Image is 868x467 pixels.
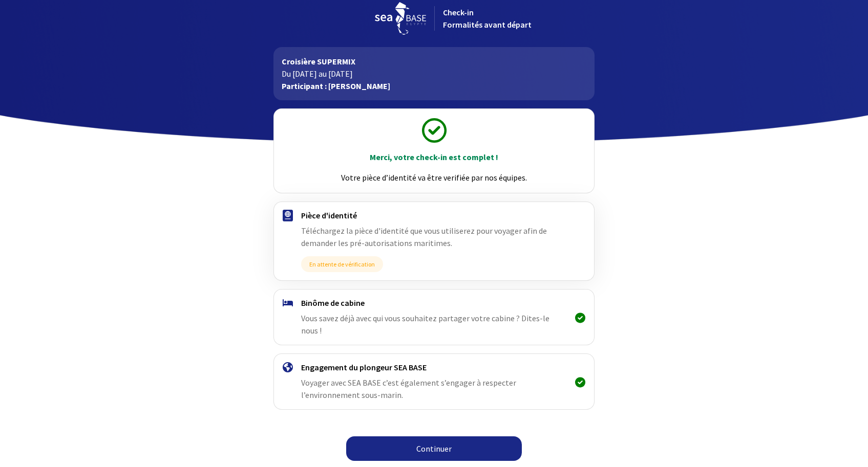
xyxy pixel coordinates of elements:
span: Téléchargez la pièce d'identité que vous utiliserez pour voyager afin de demander les pré-autoris... [301,226,547,248]
span: Vous savez déjà avec qui vous souhaitez partager votre cabine ? Dites-le nous ! [301,313,549,336]
p: Croisière SUPERMIX [282,55,586,68]
span: En attente de vérification [301,256,383,272]
img: logo_seabase.svg [375,2,426,35]
img: engagement.svg [283,362,293,372]
p: Participant : [PERSON_NAME] [282,80,586,92]
a: Continuer [346,436,522,461]
h4: Pièce d'identité [301,210,567,220]
span: Check-in Formalités avant départ [443,7,532,30]
span: Voyager avec SEA BASE c’est également s’engager à respecter l’environnement sous-marin. [301,377,516,400]
img: binome.svg [283,299,293,306]
img: passport.svg [283,210,293,221]
p: Du [DATE] au [DATE] [282,68,586,80]
h4: Binôme de cabine [301,298,567,308]
h4: Engagement du plongeur SEA BASE [301,362,567,372]
p: Votre pièce d’identité va être verifiée par nos équipes. [283,171,585,184]
p: Merci, votre check-in est complet ! [283,151,585,163]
